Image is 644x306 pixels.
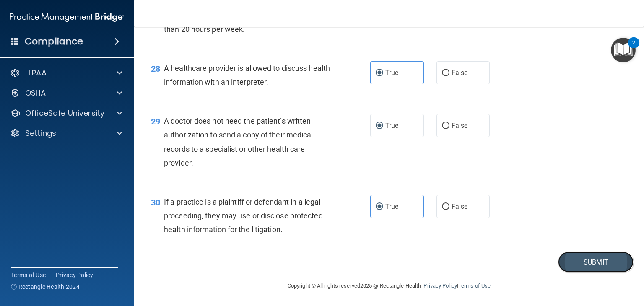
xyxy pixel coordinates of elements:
button: Open Resource Center, 2 new notifications [611,38,636,62]
img: PMB logo [10,9,124,26]
span: A doctor does not need the patient’s written authorization to send a copy of their medical record... [164,117,313,167]
span: False [452,122,468,130]
span: 30 [151,197,160,207]
p: HIPAA [25,68,47,78]
div: Copyright © All rights reserved 2025 @ Rectangle Health | | [236,272,542,299]
input: True [376,123,383,129]
a: Privacy Policy [423,283,457,289]
span: True [385,122,398,130]
span: False [452,202,468,210]
input: True [376,70,383,76]
a: OSHA [10,88,122,98]
a: Terms of Use [11,271,46,279]
input: False [442,123,449,129]
a: Settings [10,128,122,138]
a: Terms of Use [458,283,491,289]
span: False [452,69,468,77]
span: 29 [151,117,160,127]
div: 2 [632,43,635,54]
p: OSHA [25,88,46,98]
p: Settings [25,128,56,138]
input: False [442,70,449,76]
span: True [385,202,398,210]
h4: Compliance [25,36,83,47]
button: Submit [558,252,634,273]
a: Privacy Policy [56,271,93,279]
input: True [376,204,383,210]
a: HIPAA [10,68,122,78]
span: A healthcare provider is allowed to discuss health information with an interpreter. [164,64,330,86]
span: True [385,69,398,77]
input: False [442,204,449,210]
span: If a practice is a plaintiff or defendant in a legal proceeding, they may use or disclose protect... [164,197,323,234]
a: OfficeSafe University [10,108,122,118]
p: OfficeSafe University [25,108,104,118]
span: 28 [151,64,160,74]
span: Ⓒ Rectangle Health 2024 [11,283,80,291]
